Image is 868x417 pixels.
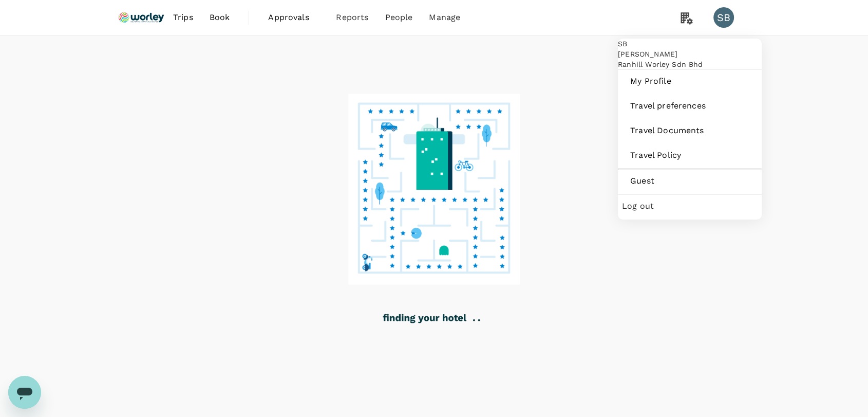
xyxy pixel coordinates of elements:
a: Travel preferences [622,95,758,117]
span: [PERSON_NAME] [618,49,762,59]
iframe: Button to launch messaging window [8,376,41,409]
a: Travel Documents [622,119,758,142]
span: Trips [173,11,193,24]
a: Guest [622,170,758,192]
div: SB [618,39,762,49]
span: Ranhill Worley Sdn Bhd [618,59,762,69]
g: . [473,319,475,321]
div: SB [713,7,734,28]
span: People [385,11,412,24]
a: Travel Policy [622,144,758,167]
span: Log out [622,200,758,212]
span: Manage [429,11,460,24]
g: finding your hotel [383,314,466,323]
span: Travel Documents [630,124,749,137]
span: Reports [336,11,368,24]
span: Book [210,11,230,24]
a: My Profile [622,70,758,93]
div: Log out [622,195,758,217]
span: Travel preferences [630,100,749,112]
span: Approvals [268,11,319,24]
span: My Profile [630,75,749,87]
img: Ranhill Worley Sdn Bhd [118,6,165,29]
g: . [478,319,480,321]
span: Guest [630,175,749,187]
span: Travel Policy [630,149,749,161]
